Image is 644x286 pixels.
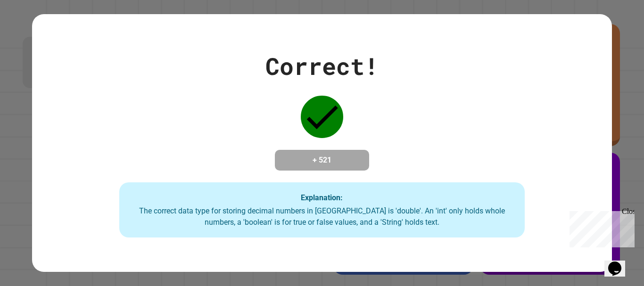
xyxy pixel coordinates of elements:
[265,49,379,84] div: Correct!
[4,4,65,60] div: Chat with us now!Close
[129,205,516,228] div: The correct data type for storing decimal numbers in [GEOGRAPHIC_DATA] is 'double'. An 'int' only...
[566,207,635,247] iframe: chat widget
[604,248,635,277] iframe: chat widget
[301,193,343,202] strong: Explanation:
[284,155,360,166] h4: + 521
